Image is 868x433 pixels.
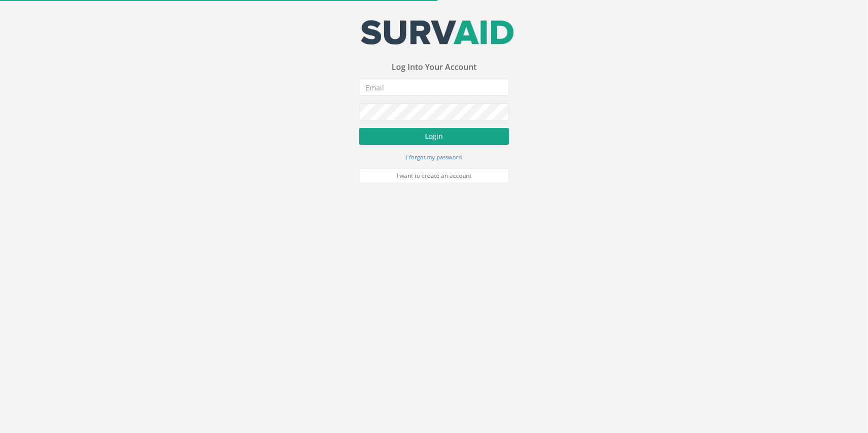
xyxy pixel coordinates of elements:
[359,79,509,96] input: Email
[406,153,462,161] small: I forgot my password
[359,63,509,72] h3: Log Into Your Account
[406,152,462,161] a: I forgot my password
[359,128,509,145] button: Login
[359,168,509,183] a: I want to create an account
